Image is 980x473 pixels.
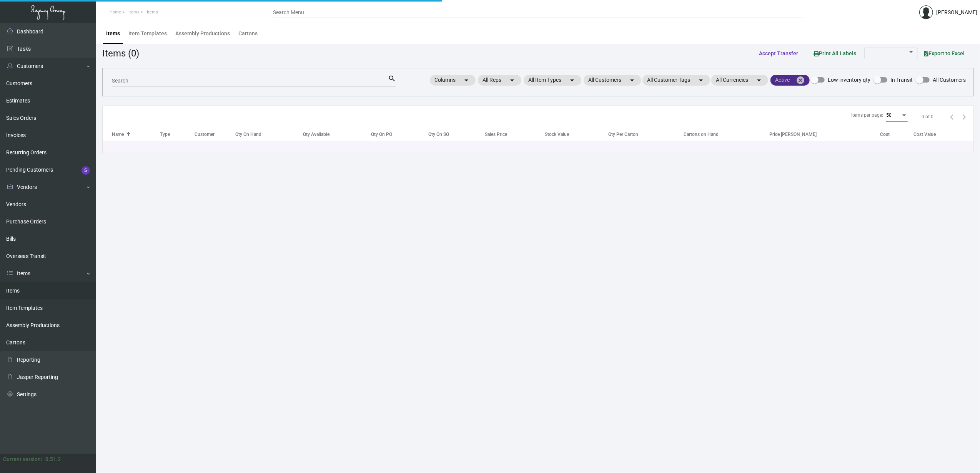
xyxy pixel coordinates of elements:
[371,131,392,138] div: Qty On PO
[235,131,261,138] div: Qty On Hand
[759,50,798,56] span: Accept Transfer
[919,5,933,19] img: admin@bootstrapmaster.com
[769,131,817,138] div: Price [PERSON_NAME]
[128,10,140,15] span: Items
[235,131,303,138] div: Qty On Hand
[102,46,139,60] div: Items (0)
[828,75,870,84] span: Low inventory qty
[303,131,371,138] div: Qty Available
[886,112,892,118] span: 50
[110,10,121,15] span: Home
[584,75,641,86] mat-chip: All Customers
[545,131,569,138] div: Stock Value
[914,131,973,138] div: Cost Value
[195,127,235,141] th: Customer
[567,76,577,85] mat-icon: arrow_drop_down
[851,112,883,119] div: Items per page:
[485,131,507,138] div: Sales Price
[388,74,396,83] mat-icon: search
[886,113,908,118] mat-select: Items per page:
[485,131,545,138] div: Sales Price
[507,76,517,85] mat-icon: arrow_drop_down
[918,46,971,60] button: Export to Excel
[684,131,719,138] div: Cartons on Hand
[106,30,120,38] div: Items
[112,131,160,138] div: Name
[524,75,581,86] mat-chip: All Item Types
[430,75,476,86] mat-chip: Columns
[769,131,880,138] div: Price [PERSON_NAME]
[371,131,428,138] div: Qty On PO
[45,455,61,463] div: 0.51.2
[642,75,710,86] mat-chip: All Customer Tags
[754,76,764,85] mat-icon: arrow_drop_down
[814,50,856,56] span: Print All Labels
[796,76,805,85] mat-icon: cancel
[429,131,449,138] div: Qty On SO
[890,75,913,84] span: In Transit
[753,46,804,60] button: Accept Transfer
[462,76,471,85] mat-icon: arrow_drop_down
[807,46,862,60] button: Print All Labels
[608,131,684,138] div: Qty Per Carton
[684,131,769,138] div: Cartons on Hand
[924,50,965,56] span: Export to Excel
[696,76,705,85] mat-icon: arrow_drop_down
[238,30,258,38] div: Cartons
[128,30,167,38] div: Item Templates
[958,111,970,123] button: Next page
[478,75,521,86] mat-chip: All Reps
[946,111,958,123] button: Previous page
[112,131,124,138] div: Name
[933,75,966,84] span: All Customers
[147,10,158,15] span: Items
[160,131,170,138] div: Type
[175,30,230,38] div: Assembly Productions
[880,131,914,138] div: Cost
[922,113,933,120] div: 0 of 0
[627,76,637,85] mat-icon: arrow_drop_down
[429,131,485,138] div: Qty On SO
[608,131,638,138] div: Qty Per Carton
[880,131,890,138] div: Cost
[936,8,977,17] div: [PERSON_NAME]
[303,131,329,138] div: Qty Available
[3,455,42,463] div: Current version:
[545,131,608,138] div: Stock Value
[711,75,768,86] mat-chip: All Currencies
[770,75,810,86] mat-chip: Active
[160,131,195,138] div: Type
[914,131,936,138] div: Cost Value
